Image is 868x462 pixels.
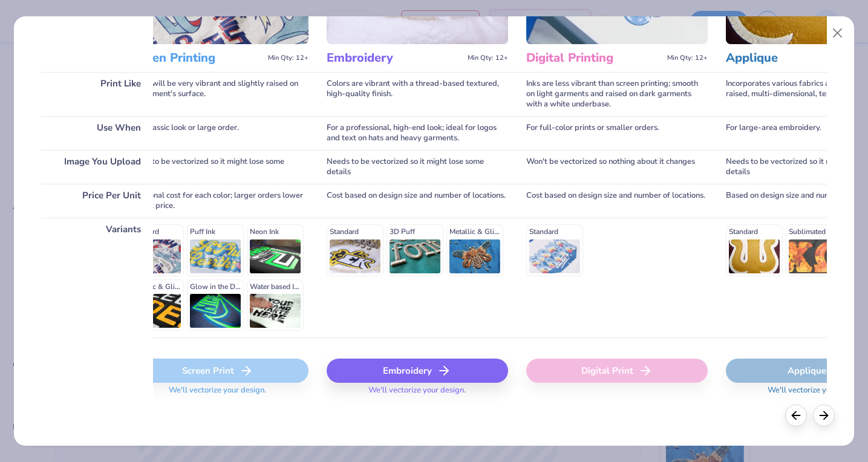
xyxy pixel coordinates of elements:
span: Min Qty: 12+ [667,54,708,62]
div: Print Like [41,72,153,116]
div: Image You Upload [41,150,153,184]
span: Min Qty: 12+ [468,54,508,62]
div: Won't be vectorized so nothing about it changes [526,150,708,184]
div: Variants [41,218,153,337]
div: Price Per Unit [41,184,153,218]
span: We'll vectorize your design. [364,385,471,403]
div: Screen Print [127,359,308,383]
h3: Digital Printing [526,50,662,66]
div: Digital Print [526,359,708,383]
h3: Screen Printing [127,50,263,66]
div: For a classic look or large order. [127,116,308,150]
div: Additional cost for each color; larger orders lower the unit price. [127,184,308,218]
div: Needs to be vectorized so it might lose some details [327,150,508,184]
span: We'll vectorize your design. [164,385,271,403]
h3: Applique [726,50,862,66]
span: Min Qty: 12+ [268,54,308,62]
div: Embroidery [327,359,508,383]
div: Use When [41,116,153,150]
div: Inks are less vibrant than screen printing; smooth on light garments and raised on dark garments ... [526,72,708,116]
div: Colors are vibrant with a thread-based textured, high-quality finish. [327,72,508,116]
div: Cost based on design size and number of locations. [327,184,508,218]
button: Close [826,22,849,45]
div: For a professional, high-end look; ideal for logos and text on hats and heavy garments. [327,116,508,150]
div: Needs to be vectorized so it might lose some details [127,150,308,184]
div: Cost based on design size and number of locations. [526,184,708,218]
div: Colors will be very vibrant and slightly raised on the garment's surface. [127,72,308,116]
div: For full-color prints or smaller orders. [526,116,708,150]
h3: Embroidery [327,50,463,66]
